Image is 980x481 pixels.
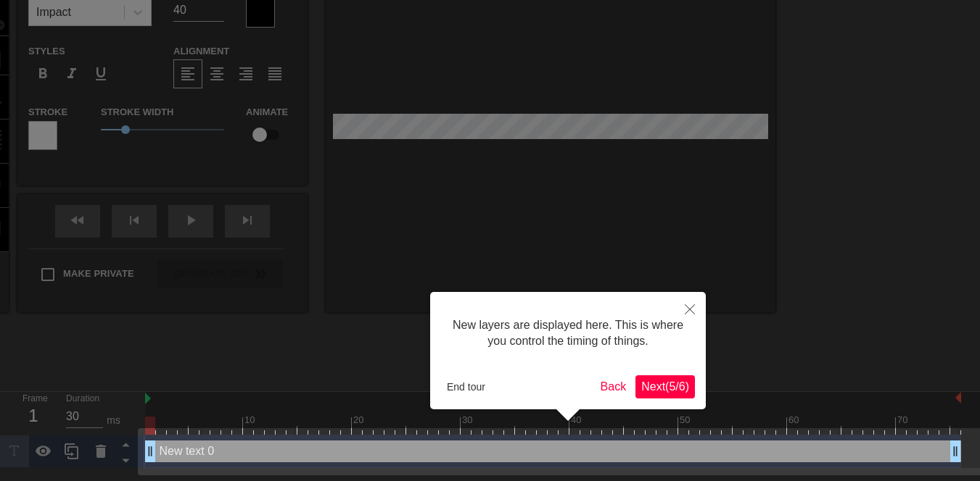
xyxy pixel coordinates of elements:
[635,375,695,398] button: Next
[595,375,633,398] button: Back
[674,292,706,325] button: Close
[441,376,491,398] button: End tour
[641,380,689,393] span: Next ( 5 / 6 )
[441,303,695,364] div: New layers are displayed here. This is where you control the timing of things.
